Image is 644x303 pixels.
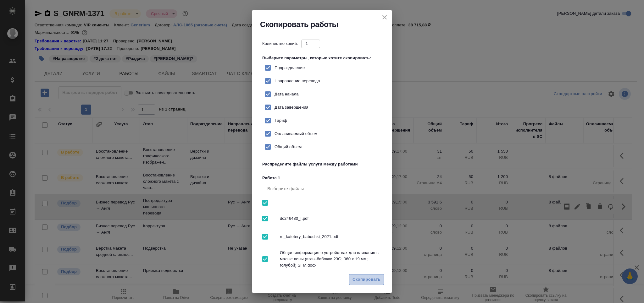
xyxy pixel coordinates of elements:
[262,209,384,228] div: dc246480_I.pdf
[258,230,272,243] span: Выбрать все вложенные папки
[260,19,392,30] h2: Скопировать работы
[280,234,379,240] span: ru_katetery_babochki_2021.pdf
[275,144,302,150] span: Общий объем
[275,91,299,97] span: Дата начала
[380,13,389,22] button: close
[262,55,384,61] p: Выберите параметры, которые хотите скопировать:
[262,175,384,181] p: Работа 1
[262,41,301,47] p: Количество копий:
[280,215,379,222] span: dc246480_I.pdf
[280,250,379,268] span: Общая информация о устройствах для вливания в малые вены (иглы-бабочки 23G; 060 х 19 мм; голубой)...
[275,65,305,71] span: Подразделение
[349,274,384,285] button: Скопировать
[258,212,272,225] span: Выбрать все вложенные папки
[262,161,361,167] p: Распределите файлы услуги между работами
[275,104,308,111] span: Дата завершения
[275,78,320,84] span: Направление перевода
[353,276,380,283] span: Скопировать
[258,252,272,266] span: Выбрать все вложенные папки
[262,246,384,272] div: Общая информация о устройствах для вливания в малые вены (иглы-бабочки 23G; 060 х 19 мм; голубой)...
[262,228,384,246] div: ru_katetery_babochki_2021.pdf
[262,181,384,196] div: Выберите файлы
[275,117,287,124] span: Тариф
[275,131,318,137] span: Оплачиваемый объем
